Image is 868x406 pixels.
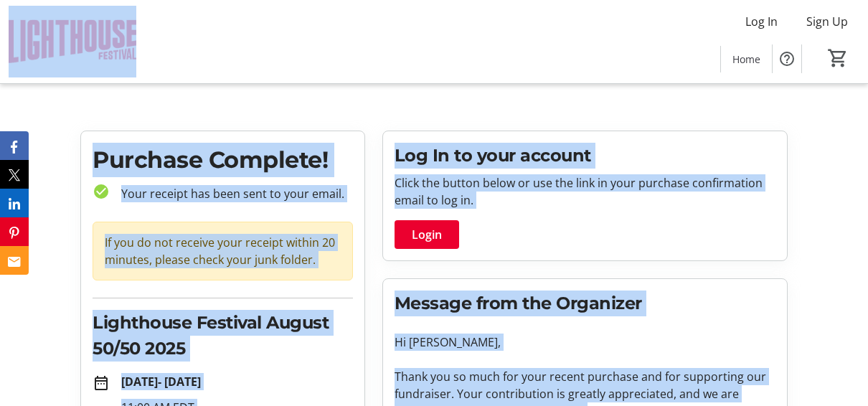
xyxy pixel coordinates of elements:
[9,6,136,77] img: Lighthouse Festival's Logo
[795,10,859,33] button: Sign Up
[732,52,760,67] span: Home
[395,174,775,209] p: Click the button below or use the link in your purchase confirmation email to log in.
[395,291,775,316] h2: Message from the Organizer
[395,334,775,351] p: Hi [PERSON_NAME],
[93,222,353,280] div: If you do not receive your receipt within 20 minutes, please check your junk folder.
[721,46,772,72] a: Home
[773,44,801,73] button: Help
[93,310,353,362] h2: Lighthouse Festival August 50/50 2025
[806,13,848,30] span: Sign Up
[745,13,778,30] span: Log In
[395,143,775,169] h2: Log In to your account
[395,220,459,249] button: Login
[825,45,851,71] button: Cart
[734,10,789,33] button: Log In
[93,183,110,200] mat-icon: check_circle
[93,374,110,392] mat-icon: date_range
[412,226,442,243] span: Login
[110,185,353,202] p: Your receipt has been sent to your email.
[93,143,353,177] h1: Purchase Complete!
[121,374,201,390] strong: [DATE] - [DATE]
